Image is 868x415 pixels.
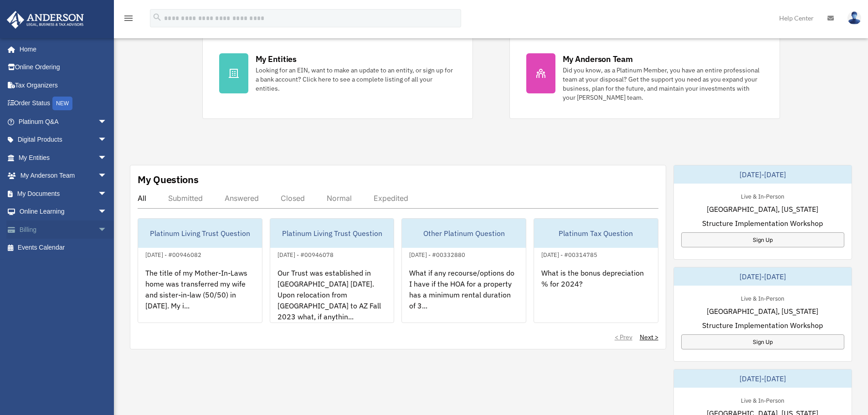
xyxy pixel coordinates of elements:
[138,219,262,248] div: Platinum Living Trust Question
[734,191,791,200] div: Live & In-Person
[152,12,162,22] i: search
[6,239,121,257] a: Events Calendar
[52,97,72,110] div: NEW
[674,369,852,388] div: [DATE]-[DATE]
[6,149,121,167] a: My Entitiesarrow_drop_down
[256,66,456,93] div: Looking for an EIN, want to make an update to an entity, or sign up for a bank account? Click her...
[374,194,408,203] div: Expedited
[6,184,121,203] a: My Documentsarrow_drop_down
[534,249,605,259] div: [DATE] - #00314785
[98,220,116,239] span: arrow_drop_down
[98,113,116,131] span: arrow_drop_down
[270,218,395,323] a: Platinum Living Trust Question[DATE] - #00946078Our Trust was established in [GEOGRAPHIC_DATA] [D...
[702,218,823,229] span: Structure Implementation Workshop
[674,165,852,184] div: [DATE]-[DATE]
[4,11,87,29] img: Anderson Advisors Platinum Portal
[98,184,116,203] span: arrow_drop_down
[6,94,121,113] a: Order StatusNEW
[6,167,121,185] a: My Anderson Teamarrow_drop_down
[270,249,341,259] div: [DATE] - #00946078
[534,218,658,323] a: Platinum Tax Question[DATE] - #00314785What is the bonus depreciation % for 2024?
[563,53,633,65] div: My Anderson Team
[674,267,852,286] div: [DATE]-[DATE]
[327,194,352,203] div: Normal
[681,334,844,349] a: Sign Up
[138,249,209,259] div: [DATE] - #00946082
[138,173,199,186] div: My Questions
[534,260,658,331] div: What is the bonus depreciation % for 2024?
[734,395,791,405] div: Live & In-Person
[847,11,861,25] img: User Pic
[168,194,203,203] div: Submitted
[707,306,818,317] span: [GEOGRAPHIC_DATA], [US_STATE]
[6,76,121,94] a: Tax Organizers
[640,333,658,342] a: Next >
[98,203,116,221] span: arrow_drop_down
[138,260,262,331] div: The title of my Mother-In-Laws home was transferred my wife and sister-in-law (50/50) in [DATE]. ...
[270,219,394,248] div: Platinum Living Trust Question
[534,219,658,248] div: Platinum Tax Question
[270,260,394,331] div: Our Trust was established in [GEOGRAPHIC_DATA] [DATE]. Upon relocation from [GEOGRAPHIC_DATA] to ...
[256,53,297,65] div: My Entities
[402,249,473,259] div: [DATE] - #00332880
[281,194,305,203] div: Closed
[202,36,473,119] a: My Entities Looking for an EIN, want to make an update to an entity, or sign up for a bank accoun...
[6,58,121,77] a: Online Ordering
[138,194,146,203] div: All
[681,232,844,247] a: Sign Up
[138,218,262,323] a: Platinum Living Trust Question[DATE] - #00946082The title of my Mother-In-Laws home was transferr...
[6,113,121,131] a: Platinum Q&Aarrow_drop_down
[225,194,259,203] div: Answered
[707,204,818,215] span: [GEOGRAPHIC_DATA], [US_STATE]
[98,131,116,149] span: arrow_drop_down
[98,149,116,167] span: arrow_drop_down
[6,131,121,149] a: Digital Productsarrow_drop_down
[402,219,526,248] div: Other Platinum Question
[402,260,526,331] div: What if any recourse/options do I have if the HOA for a property has a minimum rental duration of...
[734,293,791,302] div: Live & In-Person
[563,66,763,102] div: Did you know, as a Platinum Member, you have an entire professional team at your disposal? Get th...
[6,203,121,221] a: Online Learningarrow_drop_down
[6,220,121,239] a: Billingarrow_drop_down
[401,218,526,323] a: Other Platinum Question[DATE] - #00332880What if any recourse/options do I have if the HOA for a ...
[123,13,134,24] i: menu
[6,40,116,58] a: Home
[98,167,116,185] span: arrow_drop_down
[509,36,780,119] a: My Anderson Team Did you know, as a Platinum Member, you have an entire professional team at your...
[123,16,134,24] a: menu
[702,320,823,331] span: Structure Implementation Workshop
